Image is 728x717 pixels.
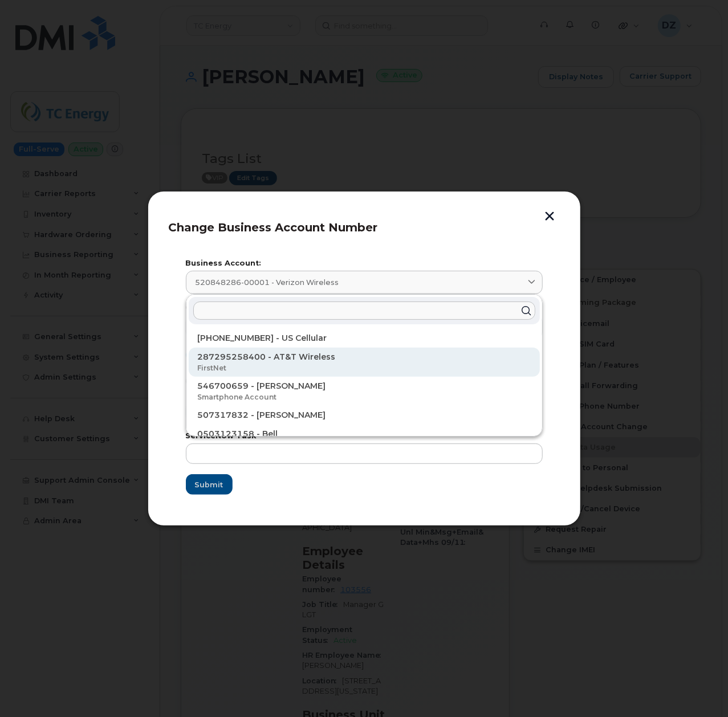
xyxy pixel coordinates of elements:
[189,329,540,348] div: [PHONE_NUMBER] - US Cellular
[195,479,223,490] span: Submit
[186,271,543,294] a: 520848286-00001 - Verizon Wireless
[198,363,531,373] p: FirstNet
[189,377,540,406] div: 546700659 - [PERSON_NAME]Smartphone Account
[198,392,531,402] p: Smartphone Account
[186,433,543,440] label: ServiceNow Task
[198,351,531,363] p: 287295258400 - AT&T Wireless
[198,428,531,440] p: 0503123158 - Bell
[186,474,233,495] button: Submit
[189,406,540,425] div: 507317832 - [PERSON_NAME]
[678,667,719,708] iframe: Messenger Launcher
[196,277,339,288] span: 520848286-00001 - Verizon Wireless
[186,260,543,267] label: Business Account:
[189,425,540,443] div: 0503123158 - Bell
[198,332,531,344] p: [PHONE_NUMBER] - US Cellular
[198,409,531,421] p: 507317832 - [PERSON_NAME]
[189,348,540,377] div: 287295258400 - AT&T WirelessFirstNet
[169,221,378,234] span: Change Business Account Number
[198,380,531,392] p: 546700659 - [PERSON_NAME]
